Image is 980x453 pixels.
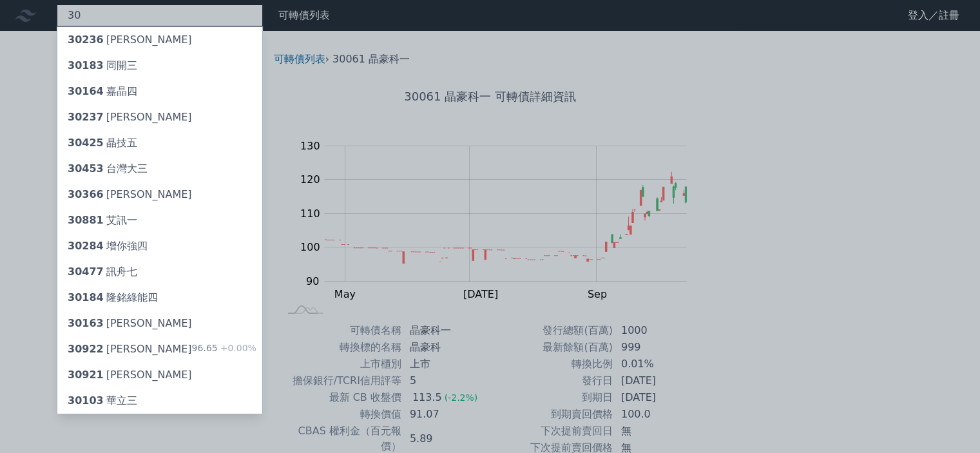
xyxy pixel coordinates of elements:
[68,59,104,72] span: 30183
[68,264,137,280] div: 訊舟七
[68,290,158,305] div: 隆銘綠能四
[57,207,262,233] a: 30881艾訊一
[57,27,262,53] a: 30236[PERSON_NAME]
[68,317,104,329] span: 30163
[68,187,192,202] div: [PERSON_NAME]
[68,34,104,46] span: 30236
[57,104,262,130] a: 30237[PERSON_NAME]
[68,367,192,383] div: [PERSON_NAME]
[57,79,262,104] a: 30164嘉晶四
[68,161,148,177] div: 台灣大三
[68,291,104,304] span: 30184
[57,259,262,285] a: 30477訊舟七
[57,311,262,336] a: 30163[PERSON_NAME]
[57,53,262,79] a: 30183同開三
[68,162,104,175] span: 30453
[57,156,262,182] a: 30453台灣大三
[68,32,192,48] div: [PERSON_NAME]
[68,111,104,123] span: 30237
[57,182,262,207] a: 30366[PERSON_NAME]
[68,58,137,73] div: 同開三
[57,130,262,156] a: 30425晶技五
[68,240,104,252] span: 30284
[68,316,192,331] div: [PERSON_NAME]
[68,135,137,151] div: 晶技五
[218,343,256,353] span: +0.00%
[68,343,104,355] span: 30922
[57,362,262,388] a: 30921[PERSON_NAME]
[68,394,104,407] span: 30103
[68,110,192,125] div: [PERSON_NAME]
[68,85,104,97] span: 30164
[68,214,104,226] span: 30881
[68,188,104,200] span: 30366
[192,342,256,357] div: 96.65
[68,137,104,149] span: 30425
[68,84,137,99] div: 嘉晶四
[68,342,192,357] div: [PERSON_NAME]
[68,393,137,409] div: 華立三
[916,391,980,453] iframe: Chat Widget
[68,265,104,278] span: 30477
[68,213,137,228] div: 艾訊一
[916,391,980,453] div: 聊天小工具
[57,285,262,311] a: 30184隆銘綠能四
[57,336,262,362] a: 30922[PERSON_NAME] 96.65+0.00%
[68,238,148,254] div: 增你強四
[57,388,262,414] a: 30103華立三
[57,233,262,259] a: 30284增你強四
[68,369,104,381] span: 30921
